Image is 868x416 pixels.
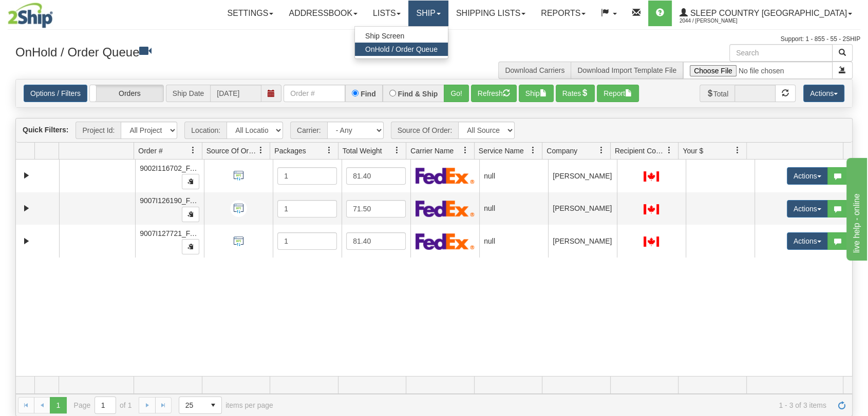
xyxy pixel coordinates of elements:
[577,66,676,74] a: Download Import Template File
[832,44,853,62] button: Search
[683,146,703,156] span: Your $
[15,44,426,59] h3: OnHold / Order Queue
[355,29,448,43] a: Ship Screen
[182,207,199,222] button: Copy to clipboard
[644,204,659,214] img: CA
[140,164,209,172] span: 9002I116702_FASUS
[355,43,448,56] a: OnHold / Order Queue
[184,142,202,159] a: Order # filter column settings
[548,225,617,257] td: [PERSON_NAME]
[8,35,860,44] div: Support: 1 - 855 - 55 - 2SHIP
[729,44,833,62] input: Search
[787,200,828,217] button: Actions
[416,200,475,217] img: FedEx Express®
[274,146,306,156] span: Packages
[803,85,844,102] button: Actions
[219,1,281,26] a: Settings
[615,146,666,156] span: Recipient Country
[524,142,542,159] a: Service Name filter column settings
[729,142,746,159] a: Your $ filter column settings
[8,6,95,18] div: live help - online
[410,146,454,156] span: Carrier Name
[140,229,209,237] span: 9007I127721_FASUS
[416,167,475,184] img: FedEx Express®
[593,142,610,159] a: Company filter column settings
[479,192,548,225] td: null
[76,122,121,139] span: Project Id:
[281,1,365,26] a: Addressbook
[365,32,404,40] span: Ship Screen
[444,85,469,102] button: Go!
[138,146,162,156] span: Order #
[290,122,327,139] span: Carrier:
[230,167,247,184] img: API
[700,85,735,102] span: Total
[74,397,132,414] span: Page of 1
[672,1,860,26] a: Sleep Country [GEOGRAPHIC_DATA] 2044 / [PERSON_NAME]
[448,1,533,26] a: Shipping lists
[683,62,833,79] input: Import
[179,397,273,414] span: items per page
[50,397,66,413] span: Page 1
[284,85,345,102] input: Order #
[361,90,376,97] label: Find
[644,236,659,247] img: CA
[661,142,678,159] a: Recipient Country filter column settings
[288,401,826,409] span: 1 - 3 of 3 items
[597,85,639,102] button: Report
[179,397,222,414] span: Page sizes drop down
[416,233,475,250] img: FedEx Express®
[8,3,53,28] img: logo2044.jpg
[24,85,87,102] a: Options / Filters
[787,232,828,250] button: Actions
[20,169,33,182] a: Expand
[16,118,852,143] div: grid toolbar
[505,66,564,74] a: Download Carriers
[23,125,68,135] label: Quick Filters:
[680,16,757,26] span: 2044 / [PERSON_NAME]
[479,160,548,192] td: null
[388,142,406,159] a: Total Weight filter column settings
[20,235,33,248] a: Expand
[548,192,617,225] td: [PERSON_NAME]
[787,167,828,185] button: Actions
[206,146,257,156] span: Source Of Order
[205,397,221,413] span: select
[533,1,593,26] a: Reports
[556,85,595,102] button: Rates
[365,45,438,53] span: OnHold / Order Queue
[391,122,459,139] span: Source Of Order:
[644,171,659,182] img: CA
[834,397,850,413] a: Refresh
[343,146,382,156] span: Total Weight
[457,142,474,159] a: Carrier Name filter column settings
[479,146,524,156] span: Service Name
[471,85,517,102] button: Refresh
[548,160,617,192] td: [PERSON_NAME]
[408,1,448,26] a: Ship
[166,85,210,102] span: Ship Date
[252,142,270,159] a: Source Of Order filter column settings
[182,174,199,189] button: Copy to clipboard
[546,146,577,156] span: Company
[230,233,247,250] img: API
[182,239,199,254] button: Copy to clipboard
[365,1,408,26] a: Lists
[844,155,867,260] iframe: chat widget
[20,202,33,215] a: Expand
[185,400,199,410] span: 25
[398,90,438,97] label: Find & Ship
[519,85,554,102] button: Ship
[230,200,247,217] img: API
[688,9,847,17] span: Sleep Country [GEOGRAPHIC_DATA]
[95,397,116,413] input: Page 1
[90,85,163,102] label: Orders
[184,122,227,139] span: Location:
[479,225,548,257] td: null
[140,196,209,205] span: 9007I126190_FASUS
[320,142,338,159] a: Packages filter column settings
